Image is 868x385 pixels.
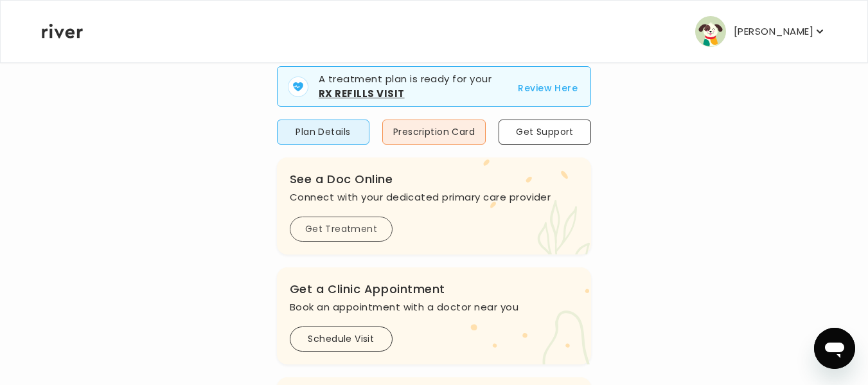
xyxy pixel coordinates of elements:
button: Get Support [499,120,591,145]
button: Schedule Visit [290,327,393,352]
img: user avatar [695,16,726,47]
p: Book an appointment with a doctor near you [290,298,578,316]
button: Plan Details [277,120,369,145]
button: Review Here [518,80,578,96]
button: Get Treatment [290,217,393,242]
iframe: Button to launch messaging window [814,328,855,369]
p: Connect with your dedicated primary care provider [290,188,578,206]
h3: Get a Clinic Appointment [290,280,578,298]
p: [PERSON_NAME] [734,22,813,40]
h3: See a Doc Online [290,170,578,188]
button: Prescription Card [382,120,486,145]
strong: Rx Refills Visit [319,87,405,100]
button: user avatar[PERSON_NAME] [695,16,826,47]
p: A treatment plan is ready for your [319,72,503,101]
